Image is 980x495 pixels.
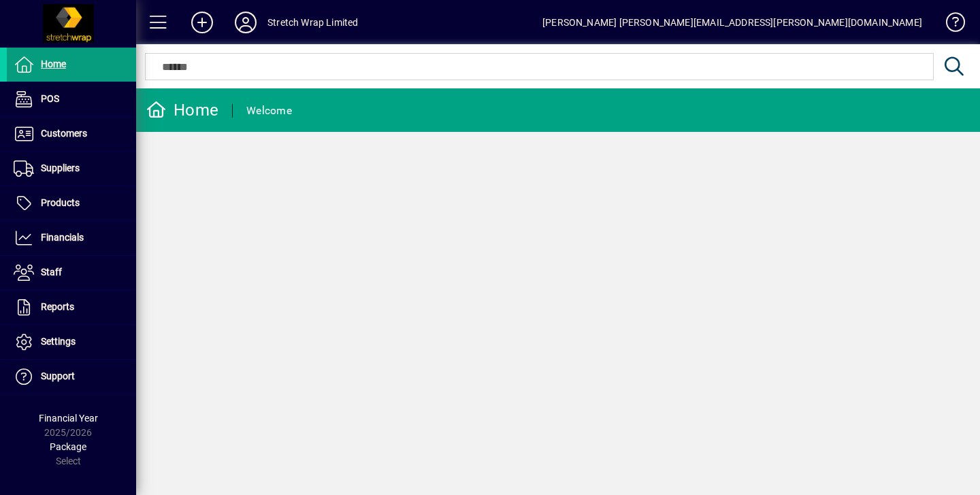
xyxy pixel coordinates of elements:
[41,371,75,381] span: Support
[7,221,136,255] a: Financials
[41,336,76,347] span: Settings
[39,413,98,424] span: Financial Year
[41,232,84,243] span: Financials
[246,100,292,122] div: Welcome
[7,290,136,324] a: Reports
[50,441,86,452] span: Package
[224,10,267,35] button: Profile
[7,186,136,220] a: Products
[41,197,80,208] span: Products
[41,58,66,69] span: Home
[7,325,136,359] a: Settings
[542,12,922,33] div: [PERSON_NAME] [PERSON_NAME][EMAIL_ADDRESS][PERSON_NAME][DOMAIN_NAME]
[41,301,74,312] span: Reports
[41,128,87,139] span: Customers
[41,163,80,173] span: Suppliers
[146,99,218,121] div: Home
[41,93,59,104] span: POS
[7,117,136,151] a: Customers
[7,256,136,290] a: Staff
[267,12,359,33] div: Stretch Wrap Limited
[41,267,62,277] span: Staff
[7,152,136,186] a: Suppliers
[936,3,963,47] a: Knowledge Base
[7,82,136,116] a: POS
[180,10,224,35] button: Add
[7,360,136,394] a: Support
